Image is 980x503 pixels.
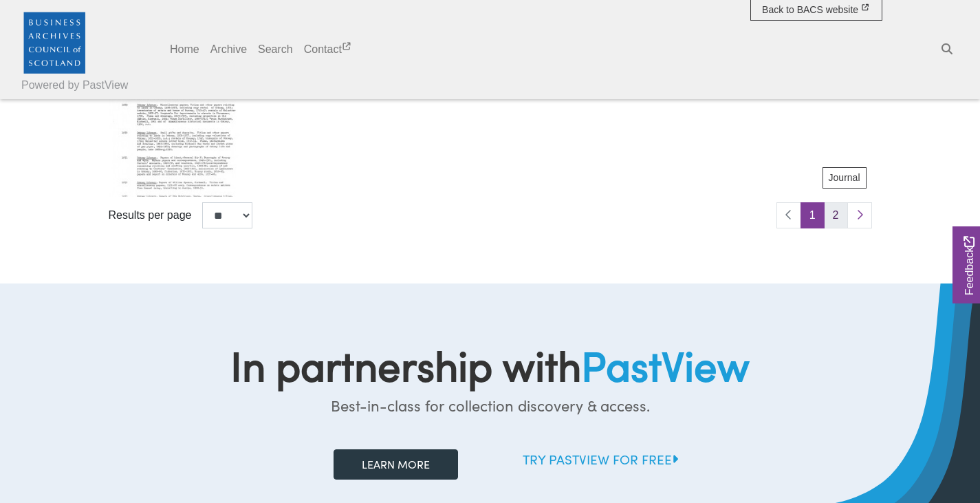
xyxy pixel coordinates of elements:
[581,334,750,392] span: PastView
[109,207,192,224] label: Results per page
[109,28,241,197] img: Scottish Industrial History - Volume 4 - 1981 - page 28
[952,226,980,303] a: Would you like to provide feedback?
[847,202,872,228] a: Next page
[21,77,128,94] a: Powered by PastView
[252,36,298,63] a: Search
[961,236,978,295] span: Feedback
[801,202,825,228] span: Goto page 1
[21,9,87,75] img: Business Archives Council of Scotland
[10,339,970,388] h2: In partnership with
[205,36,252,63] a: Archive
[164,36,205,63] a: Home
[334,449,458,480] a: Learn more
[824,202,848,228] a: Goto page 2
[523,449,679,468] a: Try PastView for free
[762,4,858,15] span: Back to BACS website
[823,167,867,189] a: Journal
[21,6,87,78] a: Business Archives Council of Scotland logo
[776,202,801,228] li: Previous page
[771,202,872,228] nav: pagination
[298,36,358,63] a: Contact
